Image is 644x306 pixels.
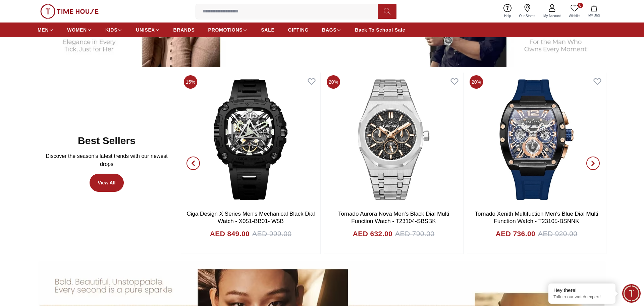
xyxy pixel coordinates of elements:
[67,24,92,36] a: WOMEN
[181,73,320,207] img: Ciga Design X Series Men's Mechanical Black Dial Watch - X051-BB01- W5B
[622,284,641,303] div: Chat Widget
[252,228,291,239] span: AED 999.00
[353,228,392,239] h4: AED 632.00
[565,3,584,20] a: 0Wishlist
[338,211,449,224] a: Tornado Aurora Nova Men's Black Dial Multi Function Watch - T23104-SBSBK
[355,27,405,33] span: Back To School Sale
[470,75,483,89] span: 20%
[288,24,309,36] a: GIFTING
[467,73,606,207] img: Tornado Xenith Multifuction Men's Blue Dial Multi Function Watch - T23105-BSNNK
[475,211,598,224] a: Tornado Xenith Multifuction Men's Blue Dial Multi Function Watch - T23105-BSNNK
[355,24,405,36] a: Back To School Sale
[584,3,604,19] button: My Bag
[136,24,160,36] a: UNISEX
[261,27,274,33] span: SALE
[40,4,99,19] img: ...
[553,294,610,300] p: Talk to our watch expert!
[210,228,250,239] h4: AED 849.00
[78,135,136,147] h2: Best Sellers
[67,27,87,33] span: WOMEN
[578,3,583,8] span: 0
[322,24,341,36] a: BAGS
[173,27,195,33] span: BRANDS
[395,228,434,239] span: AED 790.00
[186,211,315,224] a: Ciga Design X Series Men's Mechanical Black Dial Watch - X051-BB01- W5B
[208,27,243,33] span: PROMOTIONS
[208,24,248,36] a: PROMOTIONS
[324,73,463,207] img: Tornado Aurora Nova Men's Black Dial Multi Function Watch - T23104-SBSBK
[136,27,155,33] span: UNISEX
[517,13,538,18] span: Our Stores
[327,75,340,89] span: 20%
[538,228,577,239] span: AED 920.00
[541,13,563,18] span: My Account
[105,27,117,33] span: KIDS
[515,3,539,20] a: Our Stores
[43,152,170,168] p: Discover the season’s latest trends with our newest drops
[173,24,195,36] a: BRANDS
[38,27,49,33] span: MEN
[105,24,122,36] a: KIDS
[566,13,583,18] span: Wishlist
[553,287,610,294] div: Hey there!
[288,27,309,33] span: GIFTING
[501,13,514,18] span: Help
[322,27,336,33] span: BAGS
[496,228,535,239] h4: AED 736.00
[261,24,274,36] a: SALE
[586,13,602,18] span: My Bag
[38,24,54,36] a: MEN
[500,3,515,20] a: Help
[90,174,124,192] a: View All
